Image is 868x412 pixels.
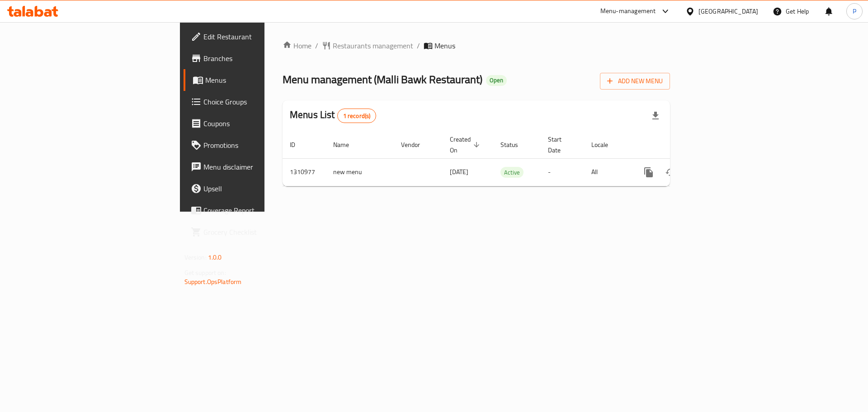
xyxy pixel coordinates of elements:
[203,227,318,237] span: Grocery Checklist
[184,69,325,91] a: Menus
[290,139,307,150] span: ID
[205,75,318,85] span: Menus
[184,47,325,69] a: Branches
[184,199,325,221] a: Coverage Report
[203,140,318,151] span: Promotions
[450,166,468,178] span: [DATE]
[434,40,455,51] span: Menus
[184,91,325,113] a: Choice Groups
[184,113,325,134] a: Coupons
[203,118,318,129] span: Coupons
[203,183,318,194] span: Upsell
[548,134,573,156] span: Start Date
[203,205,318,216] span: Coverage Report
[333,139,361,150] span: Name
[184,178,325,199] a: Upsell
[486,76,507,84] span: Open
[338,112,376,120] span: 1 record(s)
[184,26,325,47] a: Edit Restaurant
[184,267,226,279] span: Get support on:
[337,109,377,123] div: Total records count
[184,251,207,263] span: Version:
[184,156,325,178] a: Menu disclaimer
[203,161,318,172] span: Menu disclaimer
[584,158,631,186] td: All
[203,53,318,64] span: Branches
[631,131,732,159] th: Actions
[208,251,222,263] span: 1.0.0
[607,76,663,87] span: Add New Menu
[450,134,482,156] span: Created On
[322,40,413,51] a: Restaurants management
[500,139,530,150] span: Status
[645,105,666,127] div: Export file
[283,69,482,90] span: Menu management ( Malli Bawk Restaurant )
[600,6,656,17] div: Menu-management
[290,108,376,123] h2: Menus List
[486,75,507,86] div: Open
[591,139,620,150] span: Locale
[283,131,732,186] table: enhanced table
[203,96,318,107] span: Choice Groups
[333,40,413,51] span: Restaurants management
[417,40,420,51] li: /
[600,73,670,90] button: Add New Menu
[541,158,584,186] td: -
[203,31,318,42] span: Edit Restaurant
[638,161,660,183] button: more
[401,139,432,150] span: Vendor
[184,134,325,156] a: Promotions
[326,158,394,186] td: new menu
[853,6,856,16] span: P
[184,276,242,288] a: Support.OpsPlatform
[184,221,325,243] a: Grocery Checklist
[660,161,681,183] button: Change Status
[283,40,670,51] nav: breadcrumb
[698,6,758,16] div: [GEOGRAPHIC_DATA]
[500,167,524,178] span: Active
